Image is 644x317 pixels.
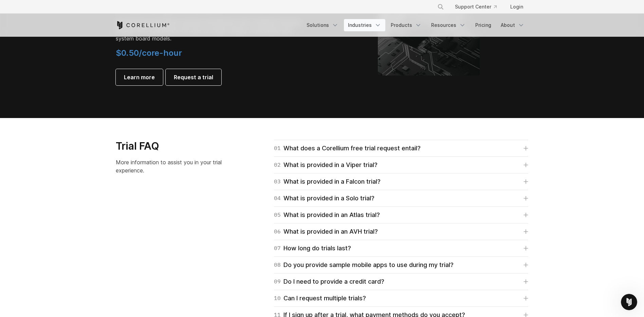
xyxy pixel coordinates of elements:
[274,227,281,236] span: 06
[274,194,281,203] span: 04
[435,1,447,13] button: Search
[621,294,637,310] iframe: Intercom live chat
[429,1,529,13] div: Navigation Menu
[116,48,182,58] span: $0.50/core-hour
[274,177,281,186] span: 03
[274,160,528,170] a: 02What is provided in a Viper trial?
[471,19,495,31] a: Pricing
[166,69,221,85] a: Request a trial
[274,210,380,220] div: What is provided in an Atlas trial?
[505,1,529,13] a: Login
[274,244,351,253] div: How long do trials last?
[274,144,528,153] a: 01What does a Corellium free trial request entail?
[274,227,378,236] div: What is provided in an AVH trial?
[302,19,529,31] div: Navigation Menu
[274,277,528,286] a: 09Do I need to provide a credit card?
[449,1,502,13] a: Support Center
[274,277,384,286] div: Do I need to provide a credit card?
[274,244,281,253] span: 07
[302,19,343,31] a: Solutions
[116,69,163,85] a: Learn more
[274,177,381,186] div: What is provided in a Falcon trial?
[116,21,170,29] a: Corellium Home
[274,144,281,153] span: 01
[274,260,528,270] a: 08Do you provide sample mobile apps to use during my trial?
[274,160,281,170] span: 02
[274,194,528,203] a: 04What is provided in a Solo trial?
[124,73,155,81] span: Learn more
[174,73,213,81] span: Request a trial
[116,158,235,174] p: More information to assist you in your trial experience.
[274,210,281,220] span: 05
[274,294,528,303] a: 10Can I request multiple trials?
[274,144,421,153] div: What does a Corellium free trial request entail?
[344,19,385,31] a: Industries
[274,277,281,286] span: 09
[387,19,426,31] a: Products
[274,177,528,186] a: 03What is provided in a Falcon trial?
[274,210,528,220] a: 05What is provided in an Atlas trial?
[274,294,366,303] div: Can I request multiple trials?
[274,194,374,203] div: What is provided in a Solo trial?
[274,260,281,270] span: 08
[274,160,378,170] div: What is provided in a Viper trial?
[427,19,470,31] a: Resources
[274,260,454,270] div: Do you provide sample mobile apps to use during my trial?
[274,294,281,303] span: 10
[274,227,528,236] a: 06What is provided in an AVH trial?
[116,140,235,153] h3: Trial FAQ
[497,19,529,31] a: About
[274,244,528,253] a: 07How long do trials last?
